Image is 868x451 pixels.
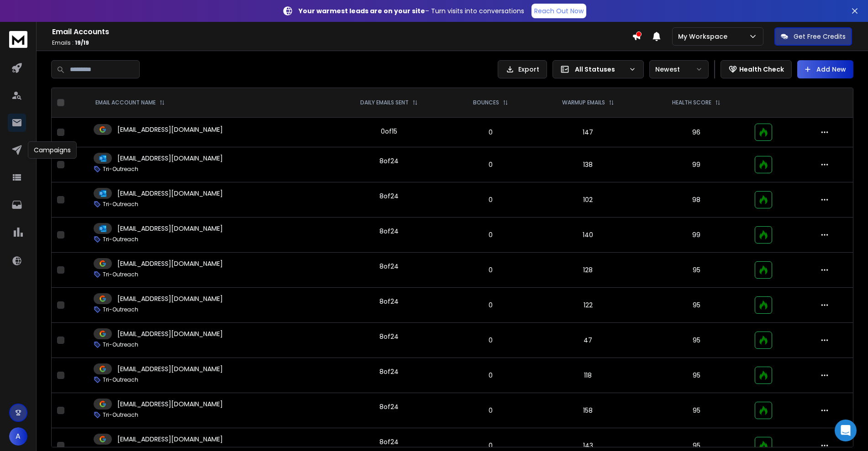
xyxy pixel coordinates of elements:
p: Tri-Outreach [103,166,138,173]
div: 8 of 24 [379,227,399,236]
img: logo [9,31,27,48]
p: Reach Out Now [534,6,584,16]
button: Add New [797,60,853,78]
td: 122 [532,288,644,323]
div: 8 of 24 [379,402,399,411]
td: 158 [532,393,644,428]
p: [EMAIL_ADDRESS][DOMAIN_NAME] [117,329,223,338]
p: Emails : [52,39,632,47]
span: 19 / 19 [75,39,89,47]
p: 0 [455,406,527,415]
p: 0 [455,195,527,204]
p: Tri-Outreach [103,376,138,384]
p: Tri-Outreach [103,341,138,348]
p: DAILY EMAILS SENT [360,99,409,106]
td: 98 [644,182,749,218]
p: Get Free Credits [794,32,846,41]
div: Open Intercom Messenger [835,420,857,441]
td: 95 [644,323,749,358]
td: 118 [532,358,644,393]
a: Reach Out Now [531,4,586,18]
td: 128 [532,253,644,288]
div: 8 of 24 [379,332,399,341]
div: 8 of 24 [379,192,399,201]
p: Tri-Outreach [103,236,138,243]
td: 95 [644,358,749,393]
button: A [9,427,27,446]
button: Newest [649,60,709,78]
p: Tri-Outreach [103,271,138,278]
p: My Workspace [678,32,731,41]
td: 47 [532,323,644,358]
div: 8 of 24 [379,367,399,376]
p: [EMAIL_ADDRESS][DOMAIN_NAME] [117,364,223,373]
p: 0 [455,441,527,450]
p: 0 [455,265,527,275]
button: Get Free Credits [774,27,852,46]
p: [EMAIL_ADDRESS][DOMAIN_NAME] [117,189,223,198]
p: 0 [455,301,527,310]
td: 138 [532,147,644,182]
div: Campaigns [28,141,77,159]
p: HEALTH SCORE [672,99,711,106]
p: All Statuses [575,65,625,74]
td: 99 [644,147,749,182]
div: 0 of 15 [381,127,397,136]
div: EMAIL ACCOUNT NAME [95,99,165,106]
p: Tri-Outreach [103,306,138,313]
p: BOUNCES [473,99,499,106]
td: 95 [644,253,749,288]
p: [EMAIL_ADDRESS][DOMAIN_NAME] [117,294,223,303]
p: WARMUP EMAILS [562,99,605,106]
p: Tri-Outreach [103,201,138,208]
p: [EMAIL_ADDRESS][DOMAIN_NAME] [117,125,223,134]
div: 8 of 24 [379,437,399,446]
p: Tri-Outreach [103,411,138,419]
p: Health Check [739,65,784,74]
td: 147 [532,118,644,147]
td: 140 [532,218,644,253]
p: 0 [455,160,527,169]
p: [EMAIL_ADDRESS][DOMAIN_NAME] [117,399,223,409]
div: 8 of 24 [379,297,399,306]
button: Health Check [721,60,792,78]
button: Export [498,60,547,78]
td: 96 [644,118,749,147]
td: 95 [644,288,749,323]
p: – Turn visits into conversations [299,6,524,16]
p: 0 [455,128,527,137]
p: 0 [455,230,527,239]
strong: Your warmest leads are on your site [299,6,425,16]
div: 8 of 24 [379,156,399,166]
p: 0 [455,371,527,380]
p: [EMAIL_ADDRESS][DOMAIN_NAME] [117,154,223,163]
p: 0 [455,336,527,345]
p: [EMAIL_ADDRESS][DOMAIN_NAME] [117,259,223,268]
td: 95 [644,393,749,428]
td: 102 [532,182,644,218]
div: 8 of 24 [379,262,399,271]
p: [EMAIL_ADDRESS][DOMAIN_NAME] [117,224,223,233]
h1: Email Accounts [52,26,632,37]
p: [EMAIL_ADDRESS][DOMAIN_NAME] [117,435,223,444]
td: 99 [644,218,749,253]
